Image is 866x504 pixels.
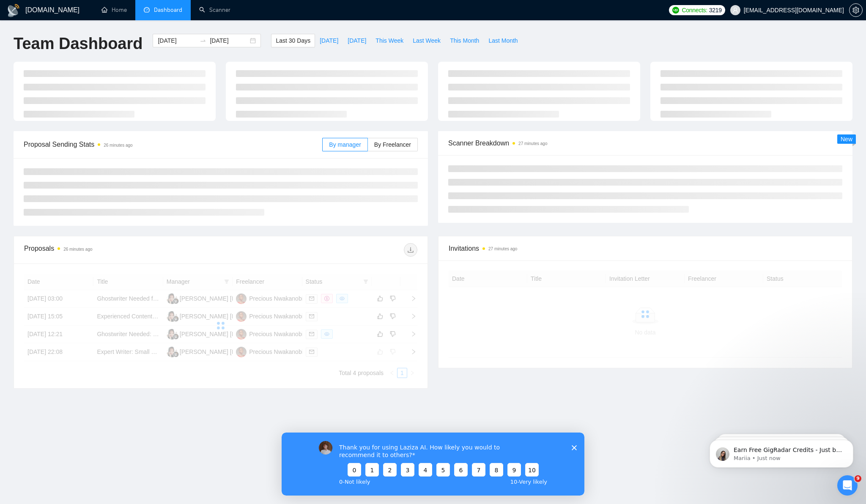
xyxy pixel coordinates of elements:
[732,7,738,13] span: user
[837,475,858,496] iframe: Intercom live chat
[104,143,132,148] time: 26 minutes ago
[672,7,679,14] img: upwork-logo.png
[343,34,371,47] button: [DATE]
[200,37,206,44] span: swap-right
[101,6,127,14] a: homeHome
[408,34,445,47] button: Last Week
[271,34,315,47] button: Last 30 Days
[709,5,722,15] span: 3219
[682,5,707,15] span: Connects:
[374,141,411,148] span: By Freelancer
[450,36,479,45] span: This Month
[199,6,230,14] a: searchScanner
[448,138,842,148] span: Scanner Breakdown
[849,7,863,14] a: setting
[488,36,518,45] span: Last Month
[445,34,484,47] button: This Month
[24,139,322,150] span: Proposal Sending Stats
[849,3,863,17] button: setting
[14,34,143,54] h1: Team Dashboard
[320,36,338,45] span: [DATE]
[158,36,196,45] input: Start date
[329,141,361,148] span: By manager
[488,247,517,251] time: 27 minutes ago
[200,37,206,44] span: to
[7,485,859,494] div: 2025 [DOMAIN_NAME] | All Rights Reserved.
[841,136,852,142] span: New
[348,36,366,45] span: [DATE]
[697,422,866,481] iframe: Intercom notifications message
[855,475,861,482] span: 9
[449,243,842,254] span: Invitations
[850,7,862,14] span: setting
[144,7,150,13] span: dashboard
[518,141,547,146] time: 27 minutes ago
[7,4,20,17] img: logo
[413,36,441,45] span: Last Week
[210,36,248,45] input: End date
[24,243,221,257] div: Proposals
[282,433,584,496] iframe: Survey by Vadym from GigRadar.io
[315,34,343,47] button: [DATE]
[154,6,182,14] span: Dashboard
[375,36,403,45] span: This Week
[484,34,522,47] button: Last Month
[276,36,310,45] span: Last 30 Days
[63,247,92,252] time: 26 minutes ago
[371,34,408,47] button: This Week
